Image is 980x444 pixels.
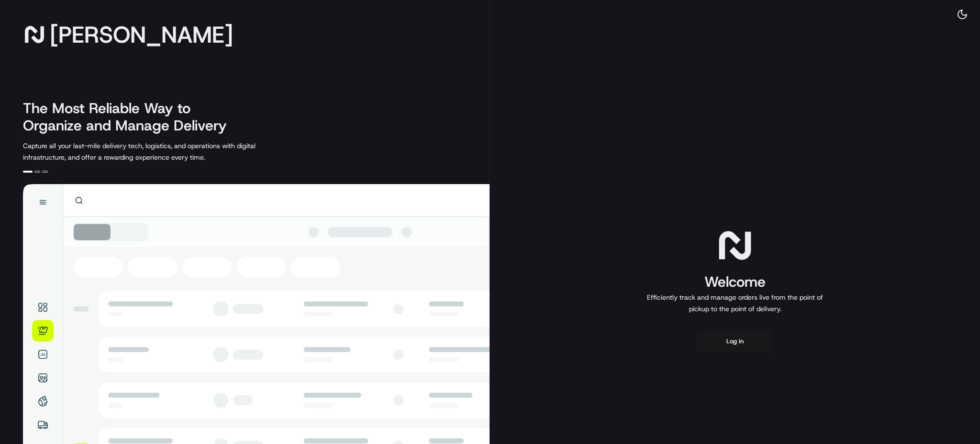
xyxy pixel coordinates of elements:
h2: The Most Reliable Way to Organize and Manage Delivery [23,100,237,134]
button: Log in [697,330,773,353]
p: Capture all your last-mile delivery tech, logistics, and operations with digital infrastructure, ... [23,140,299,163]
h1: Welcome [643,272,827,292]
span: [PERSON_NAME] [50,25,233,44]
p: Efficiently track and manage orders live from the point of pickup to the point of delivery. [643,292,827,315]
